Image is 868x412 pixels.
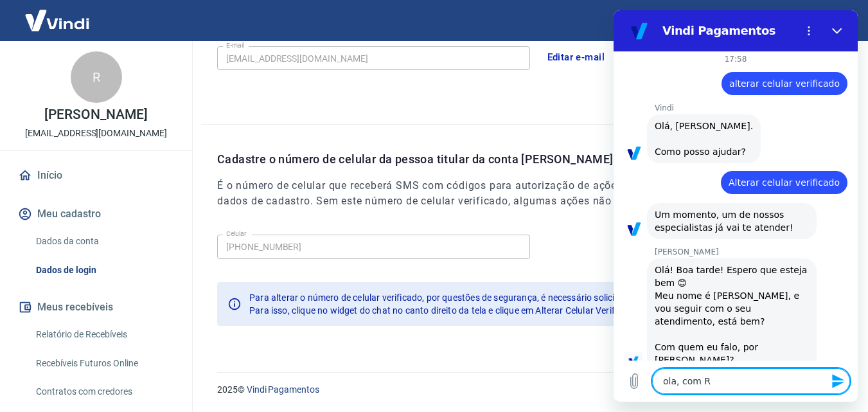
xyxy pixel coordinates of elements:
a: Vindi Pagamentos [247,384,319,395]
p: Cadastre o número de celular da pessoa titular da conta [PERSON_NAME] [217,150,853,168]
p: [PERSON_NAME] [44,108,147,121]
button: Editar e-mail [540,44,612,71]
button: Meus recebíveis [15,293,177,321]
button: Sair [806,9,853,33]
a: Início [15,161,177,190]
h6: É o número de celular que receberá SMS com códigos para autorização de ações específicas na conta... [217,178,853,209]
span: Para alterar o número de celular verificado, por questões de segurança, é necessário solicitar di... [249,292,779,303]
img: Vindi [15,1,99,40]
span: Para isso, clique no widget do chat no canto direito da tela e clique em Alterar Celular Verificado. [249,305,640,316]
a: Dados de login [31,257,177,283]
a: Relatório de Recebíveis [31,321,177,348]
div: R [71,51,122,103]
button: Meu cadastro [15,200,177,228]
label: E-mail [226,40,244,50]
p: 2025 © [217,383,837,397]
a: Contratos com credores [31,379,177,405]
label: Celular [226,229,247,238]
p: [EMAIL_ADDRESS][DOMAIN_NAME] [25,127,167,140]
a: Dados da conta [31,228,177,255]
a: Recebíveis Futuros Online [31,350,177,377]
iframe: Janela de mensagens [614,10,858,402]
